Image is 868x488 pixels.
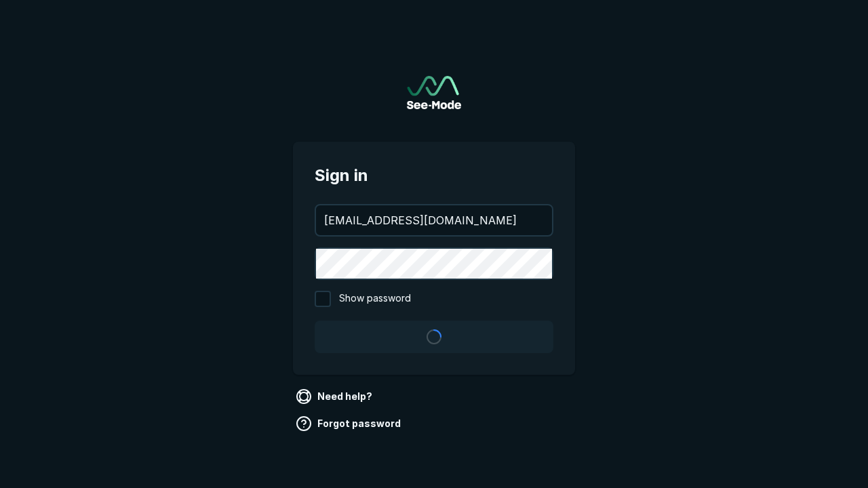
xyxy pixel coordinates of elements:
a: Go to sign in [407,76,461,109]
img: See-Mode Logo [407,76,461,109]
a: Forgot password [293,413,406,434]
span: Show password [339,291,411,307]
span: Sign in [315,163,553,188]
input: your@email.com [316,205,552,235]
a: Need help? [293,386,378,407]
